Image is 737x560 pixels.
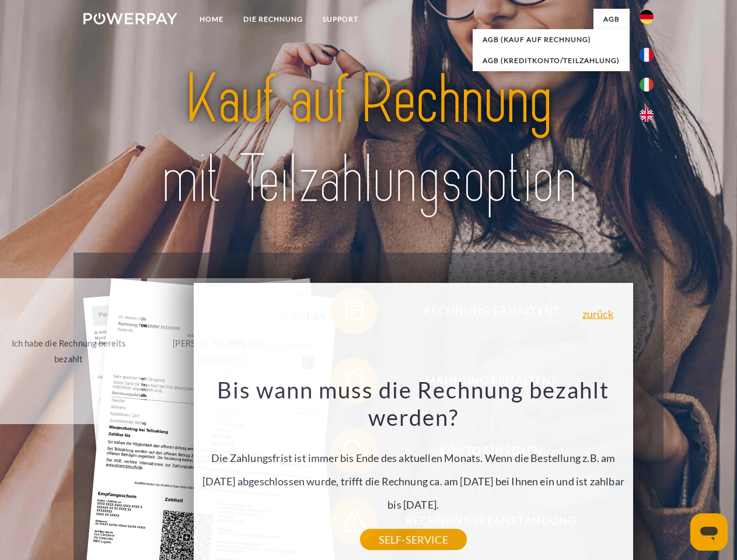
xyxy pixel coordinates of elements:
img: logo-powerpay-white.svg [83,13,177,24]
iframe: Schaltfläche zum Öffnen des Messaging-Fensters [690,513,728,551]
img: title-powerpay_de.svg [111,56,626,223]
a: SELF-SERVICE [360,529,467,550]
img: en [640,108,654,122]
div: Die Zahlungsfrist ist immer bis Ende des aktuellen Monats. Wenn die Bestellung z.B. am [DATE] abg... [200,376,626,540]
a: SUPPORT [313,9,368,30]
img: de [640,10,654,24]
a: Home [190,9,233,30]
a: zurück [582,309,613,319]
div: Ich habe die Rechnung bereits bezahlt [3,335,134,367]
img: it [640,78,654,92]
a: DIE RECHNUNG [233,9,313,30]
a: AGB (Kauf auf Rechnung) [473,29,630,50]
img: fr [640,48,654,62]
h3: Bis wann muss die Rechnung bezahlt werden? [200,376,626,432]
div: [PERSON_NAME] wurde retourniert [154,335,285,367]
a: AGB (Kreditkonto/Teilzahlung) [473,50,630,71]
a: agb [593,9,630,30]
